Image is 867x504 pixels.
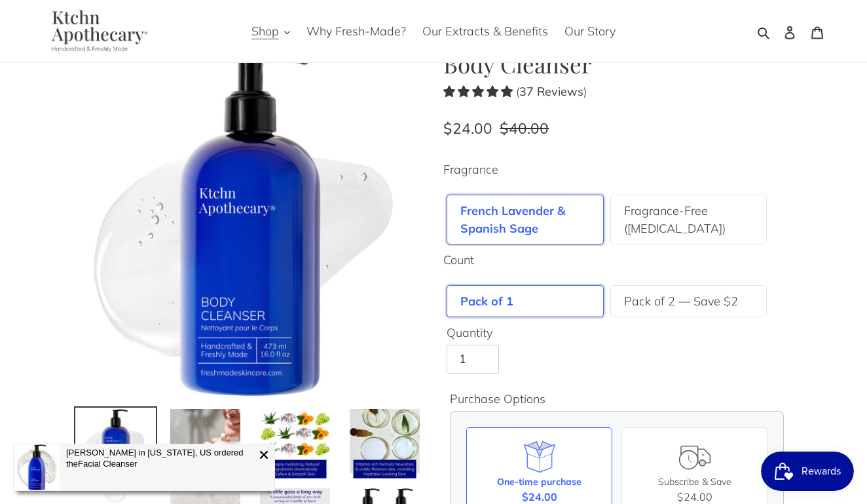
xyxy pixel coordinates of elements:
[519,84,583,99] b: 37 Reviews
[516,84,587,99] span: ( )
[677,490,712,503] span: $24.00
[450,390,545,408] legend: Purchase Options
[564,24,616,39] span: Our Story
[14,444,60,490] img: Facial Cleanser
[300,20,413,42] a: Why Fresh-Made?
[558,20,622,42] a: Our Story
[443,251,790,269] label: Count
[348,408,421,480] img: Load image into Gallery viewer, Body Cleanser
[79,408,152,480] img: Load image into Gallery viewer, Body Cleanser
[443,161,790,178] label: Fragrance
[460,202,590,237] label: French Lavender & Spanish Sage
[624,202,754,237] label: Fragrance-Free ([MEDICAL_DATA])
[36,10,157,52] img: Ktchn Apothecary
[251,24,279,39] span: Shop
[245,20,297,42] button: Shop
[658,476,731,488] span: Subscribe & Save
[761,452,854,491] iframe: Button to open loyalty program pop-up
[169,408,242,480] img: Load image into Gallery viewer, Body Cleanser
[78,459,137,469] span: Facial Cleanser
[497,475,581,489] div: One-time purchase
[500,119,549,138] s: $40.00
[77,50,424,398] img: Body Cleanser
[447,324,787,341] label: Quantity
[66,448,255,470] div: [PERSON_NAME] in [US_STATE], US ordered the
[624,292,738,310] label: Pack of 2 — Save $2
[259,408,331,480] img: Load image into Gallery viewer, Body Cleanser
[460,292,513,310] label: Pack of 1
[416,20,555,42] a: Our Extracts & Benefits
[443,50,790,78] h1: Body Cleanser
[443,84,516,99] span: 4.95 stars
[422,24,548,39] span: Our Extracts & Benefits
[443,119,492,138] span: $24.00
[306,24,406,39] span: Why Fresh-Made?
